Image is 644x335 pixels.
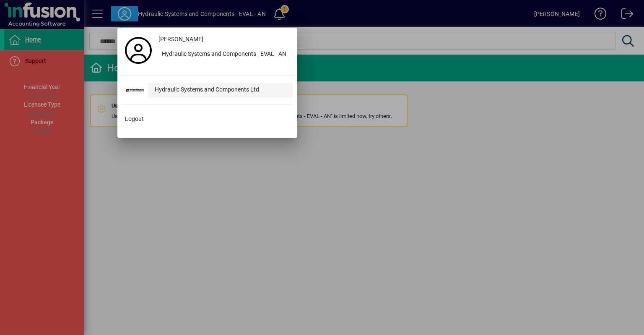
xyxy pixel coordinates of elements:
[158,35,203,44] span: [PERSON_NAME]
[122,112,293,127] button: Logout
[125,115,144,123] span: Logout
[155,32,293,47] a: [PERSON_NAME]
[155,47,293,62] button: Hydraulic Systems and Components - EVAL - AN
[148,83,293,98] div: Hydraulic Systems and Components Ltd
[122,83,293,98] button: Hydraulic Systems and Components Ltd
[122,43,155,58] a: Profile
